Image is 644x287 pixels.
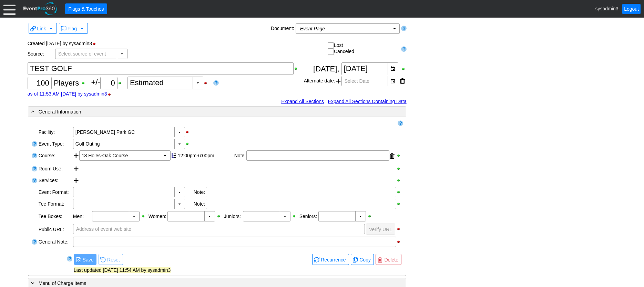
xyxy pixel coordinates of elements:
[106,256,121,263] span: Reset
[171,150,177,161] div: Show this item on timeline; click to toggle
[194,187,206,197] div: Note:
[38,150,72,163] div: Course:
[61,24,85,32] span: Flag
[28,51,55,57] div: Source:
[73,211,92,221] div: Men:
[30,279,376,287] div: Menu of Charge Items
[73,150,79,162] div: Add course
[30,24,54,32] span: Link
[38,126,72,138] div: Facility:
[358,256,372,263] span: Copy
[185,130,193,135] div: Hide Facility when printing; click to show Facility when printing.
[234,150,246,161] div: Note:
[313,65,339,73] span: [DATE],
[38,224,72,236] div: Public URL:
[38,138,72,150] div: Event Type:
[299,211,318,221] div: Seniors:
[401,67,407,71] div: Show Event Date when printing; click to hide Event Date when printing.
[91,78,127,87] span: +/-
[39,210,73,221] div: Tee Boxes:
[100,256,121,263] span: Reset
[216,214,223,219] div: Show Womens Tee Box when printing; click to hide Womens Tee Box when printing.
[343,76,371,86] span: Select Date
[74,267,171,273] span: Last updated [DATE] 11:54 AM by sysadmin3
[328,99,407,104] a: Expand All Sections Containing Data
[81,256,95,263] span: Save
[396,227,402,231] div: Hide Public URL when printing; click to show Public URL when printing.
[38,163,72,175] div: Room Use:
[396,166,402,171] div: Show Room Use when printing; click to hide Room Use when printing.
[141,214,147,219] div: Show Mens Tee Box when printing; click to hide Mens Tee Box when printing.
[67,6,105,12] span: Flags & Touches
[377,256,399,263] span: Delete
[38,186,72,198] div: Event Format:
[30,108,376,116] div: General Information
[107,92,115,97] div: Hide Guest Count Stamp when printing; click to show Guest Count Stamp when printing.
[28,38,178,49] div: Created [DATE] by sysadmin3
[149,211,167,221] div: Women:
[368,225,393,232] span: Verify URL
[304,75,407,87] div: Alternate date:
[39,109,81,115] span: General Information
[314,256,347,263] span: Recurrence
[368,226,393,233] span: Verify URL
[28,91,107,97] a: as of 11:53 AM [DATE] by sysadmin3
[73,175,79,186] div: Add service
[383,256,399,263] span: Delete
[352,256,372,263] span: Copy
[595,6,619,11] span: sysadmin3
[396,201,402,206] div: Show Tee Format when printing; click to hide Tee Format when printing.
[319,256,347,263] span: Recurrence
[224,211,243,221] div: Juniors:
[396,153,402,158] div: Show Course when printing; click to hide Course when printing.
[281,99,324,104] a: Expand All Sections
[57,49,108,59] span: Select source of event
[396,190,402,195] div: Show Event Format when printing; click to hide Event Format when printing.
[73,164,79,174] div: Add room
[367,214,374,219] div: Show Seniors Tee Box when printing; click to hide Seniors Tee Box when printing.
[390,151,395,161] div: Remove course
[22,1,58,17] img: EventPro360
[54,79,79,87] span: Players
[336,76,341,86] span: Add another alternate date
[92,41,100,46] div: Hide Status Bar when printing; click to show Status Bar when printing.
[38,198,72,210] div: Tee Format:
[622,4,641,14] a: Logout
[76,256,95,263] span: Save
[38,175,72,186] div: Services:
[178,153,233,158] div: 12:00pm-6:00pm
[400,76,405,86] div: Remove this date
[185,141,193,146] div: Show Event Type when printing; click to hide Event Type when printing.
[328,42,398,55] div: Lost Canceled
[300,26,325,31] i: Event Page
[294,66,301,71] div: Show Event Title when printing; click to hide Event Title when printing.
[38,236,72,248] div: General Note:
[194,199,206,209] div: Note:
[269,23,296,35] div: Document:
[68,26,77,31] span: Flag
[75,224,133,234] span: Address of event web site
[203,81,211,86] div: Hide Guest Count Status when printing; click to show Guest Count Status when printing.
[396,178,402,183] div: Show Services when printing; click to hide Services when printing.
[37,26,46,31] span: Link
[177,150,234,161] div: Edit start & end times
[3,3,16,15] div: Menu: Click or 'Crtl+M' to toggle menu open/close
[117,81,125,86] div: Show Plus/Minus Count when printing; click to hide Plus/Minus Count when printing.
[81,81,89,86] div: Show Guest Count when printing; click to hide Guest Count when printing.
[396,239,402,244] div: Hide Event Note when printing; click to show Event Note when printing.
[39,280,86,286] span: Menu of Charge Items
[292,214,298,219] div: Show Juniors Tee Box when printing; click to hide Juniors Tee Box when printing.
